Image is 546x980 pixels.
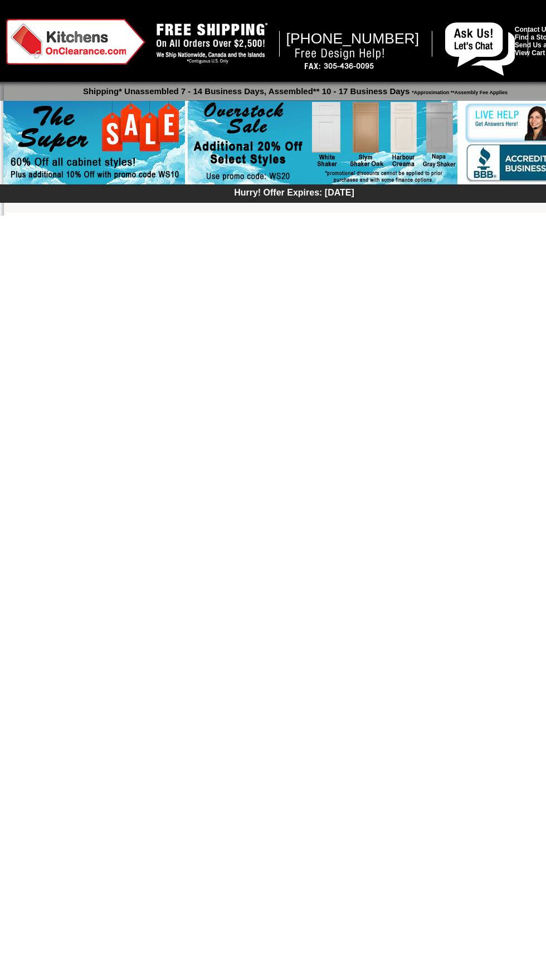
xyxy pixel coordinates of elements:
img: Kitchens on Clearance Logo [6,19,145,65]
span: *Approximation **Assembly Fee Applies [409,87,508,95]
a: View Cart [515,49,545,57]
span: [PHONE_NUMBER] [286,30,420,47]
